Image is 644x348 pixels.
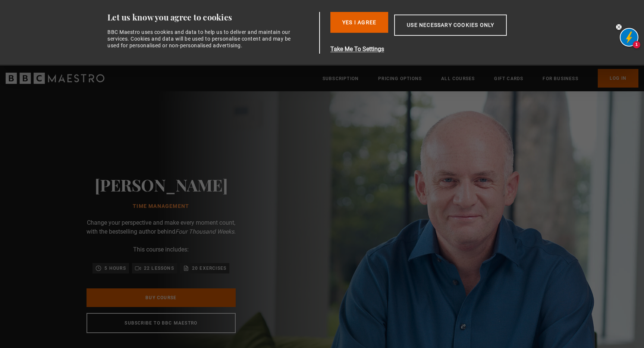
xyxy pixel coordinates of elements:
[87,313,236,333] a: Subscribe to BBC Maestro
[104,265,126,272] p: 5 hours
[87,288,236,307] a: Buy Course
[107,12,316,23] div: Let us know you agree to cookies
[330,45,542,54] button: Take Me To Settings
[394,15,507,36] button: Use necessary cookies only
[6,73,104,84] svg: BBC Maestro
[95,203,228,209] h1: Time Management
[441,75,475,82] a: All Courses
[494,75,523,82] a: Gift Cards
[133,245,189,254] p: This course includes:
[192,265,226,272] p: 20 exercises
[87,218,236,236] p: Change your perspective and make every moment count, with the bestselling author behind .
[598,69,638,88] a: Log In
[107,29,295,49] div: BBC Maestro uses cookies and data to help us to deliver and maintain our services. Cookies and da...
[95,175,228,194] h2: [PERSON_NAME]
[323,75,359,82] a: Subscription
[144,265,174,272] p: 22 lessons
[330,12,388,33] button: Yes I Agree
[323,69,638,88] nav: Primary
[175,228,234,235] i: Four Thousand Weeks
[378,75,422,82] a: Pricing Options
[543,75,578,82] a: For business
